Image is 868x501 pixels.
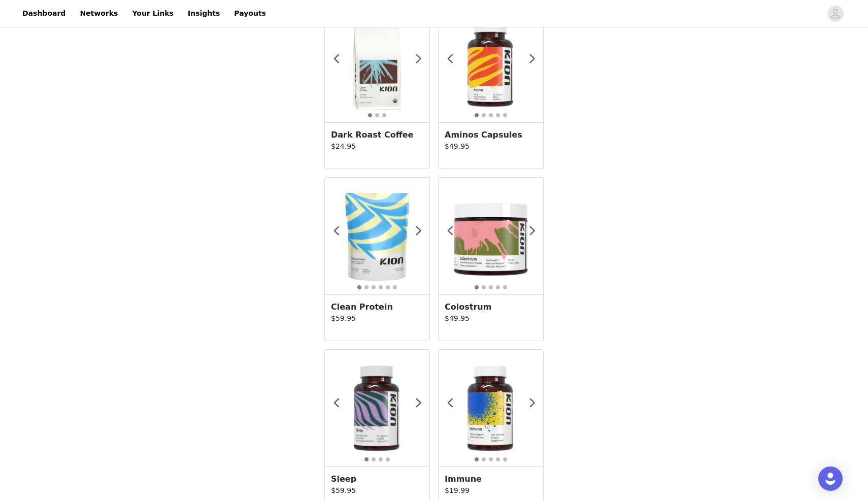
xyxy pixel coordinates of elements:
p: $59.95 [331,313,423,324]
button: 2 [481,457,486,462]
button: 5 [385,285,390,290]
button: 3 [488,457,493,462]
button: 1 [357,285,362,290]
div: avatar [830,6,840,22]
p: $49.95 [445,141,537,152]
button: 4 [378,285,383,290]
button: 4 [385,457,390,462]
p: $49.95 [445,313,537,324]
button: 3 [488,285,493,290]
button: 3 [488,113,493,118]
button: 2 [481,285,486,290]
button: 1 [364,457,369,462]
button: 1 [474,113,479,118]
img: #flavor_smooth_vanilla [325,184,429,288]
button: 4 [495,457,500,462]
button: 1 [368,113,373,118]
p: $19.99 [445,485,537,496]
button: 1 [474,285,479,290]
h3: Sleep [331,473,423,485]
button: 3 [371,285,376,290]
a: Insights [182,2,226,25]
h3: Dark Roast Coffee [331,129,423,141]
button: 1 [474,457,479,462]
button: 4 [495,113,500,118]
h3: Colostrum [445,301,537,313]
a: Your Links [126,2,180,25]
button: 5 [503,113,508,118]
p: $24.95 [331,141,423,152]
p: $59.95 [331,485,423,496]
button: 2 [375,113,380,118]
div: Open Intercom Messenger [818,466,843,491]
button: 3 [378,457,383,462]
button: 6 [392,285,397,290]
a: Dashboard [16,2,72,25]
a: Networks [74,2,124,25]
h3: Clean Protein [331,301,423,313]
button: 2 [364,285,369,290]
button: 4 [495,285,500,290]
button: 3 [382,113,387,118]
h3: Immune [445,473,537,485]
a: Payouts [228,2,272,25]
h3: Aminos Capsules [445,129,537,141]
button: 5 [503,457,508,462]
button: 2 [481,113,486,118]
button: 5 [503,285,508,290]
button: 2 [371,457,376,462]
